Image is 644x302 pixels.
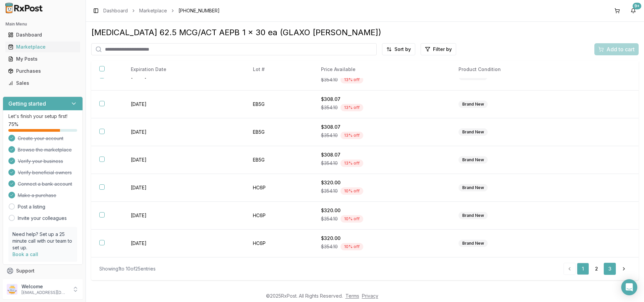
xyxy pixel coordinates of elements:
a: Book a call [12,251,38,257]
button: Sort by [382,43,415,55]
th: Expiration Date [123,61,245,78]
div: Brand New [459,101,488,108]
div: $308.07 [321,124,443,130]
a: Privacy [362,293,378,299]
td: HC6P [245,202,313,230]
span: $354.10 [321,160,338,167]
td: [DATE] [123,118,245,146]
div: Marketplace [8,44,77,50]
td: [DATE] [123,230,245,257]
button: Sales [3,78,83,88]
div: 10 % off [340,187,363,195]
a: Dashboard [103,7,128,14]
a: My Posts [5,53,80,65]
p: Need help? Set up a 25 minute call with our team to set up. [12,231,73,251]
div: Brand New [459,184,488,191]
div: 10 % off [340,243,363,250]
div: 13 % off [340,104,363,111]
th: Price Available [313,61,451,78]
div: Brand New [459,212,488,219]
a: 2 [590,263,602,275]
span: Make a purchase [18,192,56,199]
td: [DATE] [123,202,245,230]
a: Go to next page [617,263,631,275]
div: 10 % off [340,215,363,223]
td: HC6P [245,230,313,257]
span: Connect a bank account [18,181,72,187]
span: Verify your business [18,158,63,165]
div: $320.00 [321,207,443,214]
a: Purchases [5,65,80,77]
a: 3 [604,263,616,275]
div: [MEDICAL_DATA] 62.5 MCG/ACT AEPB 1 x 30 ea (GLAXO [PERSON_NAME]) [91,27,639,38]
th: Product Condition [450,61,588,78]
img: RxPost Logo [3,3,46,13]
div: 9+ [633,3,641,9]
a: Invite your colleagues [18,215,67,222]
td: EB5G [245,90,313,118]
div: Purchases [8,68,77,74]
nav: pagination [563,263,631,275]
h2: Main Menu [5,21,80,27]
div: Open Intercom Messenger [621,279,637,295]
span: Create your account [18,135,63,142]
div: Brand New [459,240,488,247]
div: 13 % off [340,76,363,83]
a: Sales [5,77,80,89]
span: $354.10 [321,216,338,222]
span: Filter by [433,46,452,53]
button: Marketplace [3,42,83,52]
span: $354.10 [321,132,338,139]
div: Showing 1 to 10 of 25 entries [99,265,156,272]
span: Browse the marketplace [18,146,72,153]
button: Dashboard [3,29,83,40]
button: 9+ [628,5,639,16]
span: $354.10 [321,243,338,250]
p: Welcome [21,283,68,290]
a: Marketplace [139,7,167,14]
div: $308.07 [321,96,443,103]
a: Marketplace [5,41,80,53]
td: [DATE] [123,90,245,118]
button: Support [3,265,83,277]
div: $320.00 [321,235,443,242]
p: Let's finish your setup first! [8,113,77,120]
div: Brand New [459,156,488,164]
div: Brand New [459,128,488,136]
th: Lot # [245,61,313,78]
div: Dashboard [8,32,77,38]
button: My Posts [3,54,83,64]
div: 13 % off [340,160,363,167]
a: Dashboard [5,29,80,41]
td: [DATE] [123,174,245,202]
button: Filter by [421,43,456,55]
td: [DATE] [123,146,245,174]
h3: Getting started [8,100,46,108]
td: EB5G [245,146,313,174]
a: Post a listing [18,203,45,210]
div: $320.00 [321,179,443,186]
span: [PHONE_NUMBER] [178,7,220,14]
span: 75 % [8,121,18,128]
nav: breadcrumb [103,7,220,14]
span: $354.10 [321,104,338,111]
a: 1 [577,263,589,275]
div: Sales [8,80,77,86]
a: Terms [345,293,359,299]
div: 13 % off [340,132,363,139]
span: Sort by [394,46,411,53]
div: $308.07 [321,152,443,158]
td: HC6P [245,174,313,202]
span: Verify beneficial owners [18,169,72,176]
span: $354.10 [321,188,338,194]
span: $354.10 [321,76,338,83]
td: EB5G [245,118,313,146]
img: User avatar [7,284,17,295]
div: My Posts [8,56,77,62]
button: Purchases [3,66,83,76]
p: [EMAIL_ADDRESS][DOMAIN_NAME] [21,290,68,295]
